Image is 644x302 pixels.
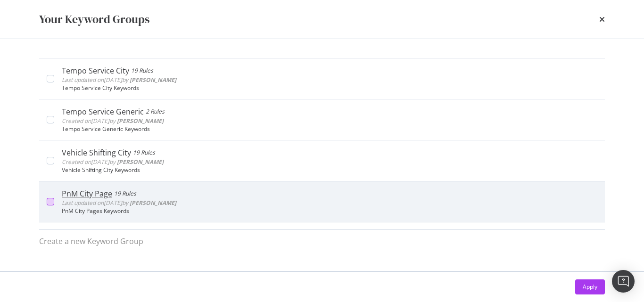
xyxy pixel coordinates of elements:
[131,66,153,75] div: 19 Rules
[62,167,597,173] div: Vehicle Shifting City Keywords
[39,236,143,247] div: Create a new Keyword Group
[575,279,605,294] button: Apply
[62,126,597,132] div: Tempo Service Generic Keywords
[62,148,131,157] div: Vehicle Shifting City
[39,230,143,253] button: Create a new Keyword Group
[62,66,129,75] div: Tempo Service City
[117,117,164,125] b: [PERSON_NAME]
[130,199,176,207] b: [PERSON_NAME]
[62,189,112,198] div: PnM City Page
[599,11,605,27] div: times
[39,11,149,27] div: Your Keyword Groups
[114,189,136,198] div: 19 Rules
[62,107,144,116] div: Tempo Service Generic
[62,208,597,214] div: PnM City Pages Keywords
[612,270,635,293] div: Open Intercom Messenger
[146,107,165,116] div: 2 Rules
[62,85,597,91] div: Tempo Service City Keywords
[62,76,176,84] span: Last updated on [DATE] by
[62,117,164,125] span: Created on [DATE] by
[62,199,176,207] span: Last updated on [DATE] by
[583,283,597,291] div: Apply
[133,148,155,157] div: 19 Rules
[117,158,164,166] b: [PERSON_NAME]
[130,76,176,84] b: [PERSON_NAME]
[62,158,164,166] span: Created on [DATE] by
